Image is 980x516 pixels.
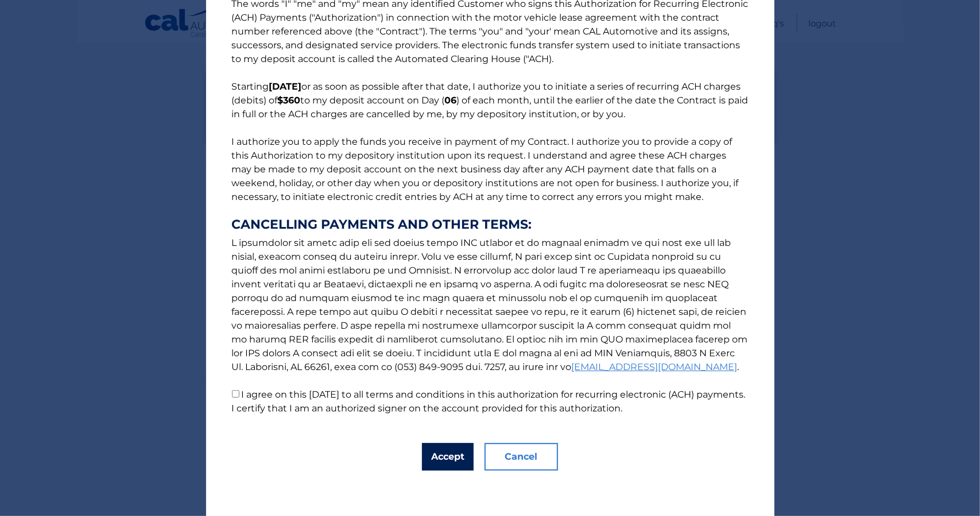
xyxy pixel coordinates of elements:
[278,95,301,106] b: $360
[445,95,457,106] b: 06
[232,389,746,414] label: I agree on this [DATE] to all terms and conditions in this authorization for recurring electronic...
[572,361,738,372] a: [EMAIL_ADDRESS][DOMAIN_NAME]
[269,81,302,92] b: [DATE]
[422,443,474,471] button: Accept
[485,443,558,471] button: Cancel
[232,218,749,232] strong: CANCELLING PAYMENTS AND OTHER TERMS:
